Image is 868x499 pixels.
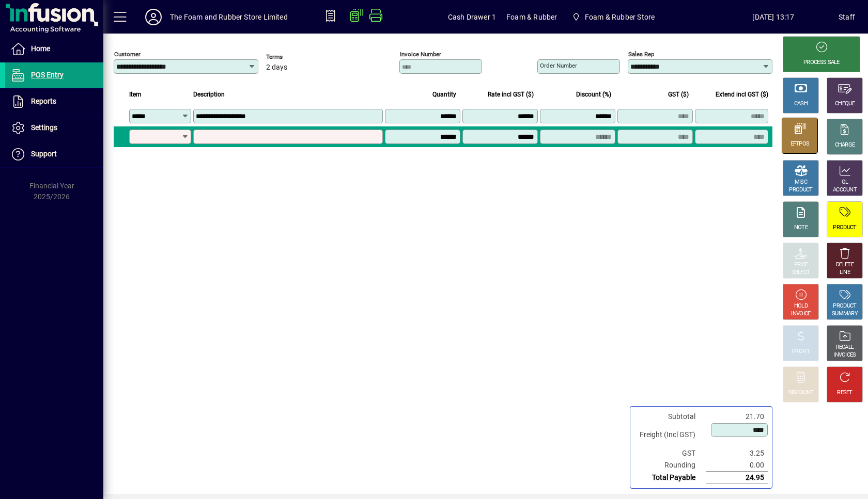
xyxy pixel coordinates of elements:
[634,423,706,447] td: Freight (Incl GST)
[794,302,808,310] div: HOLD
[634,459,706,472] td: Rounding
[576,89,611,100] span: Discount (%)
[266,54,328,60] span: Terms
[567,8,659,26] span: Foam & Rubber Store
[506,9,557,25] span: Foam & Rubber
[835,100,855,108] div: CHEQUE
[794,261,808,269] div: PRICE
[792,269,810,277] div: SELECT
[706,472,768,484] td: 24.95
[794,224,808,232] div: NOTE
[628,51,654,58] mat-label: Sales rep
[114,51,141,58] mat-label: Customer
[833,224,856,232] div: PRODUCT
[31,44,50,53] span: Home
[837,389,853,397] div: RESET
[833,186,857,194] div: ACCOUNT
[706,411,768,423] td: 21.70
[400,51,441,58] mat-label: Invoice number
[836,261,854,269] div: DELETE
[5,115,103,141] a: Settings
[803,59,840,67] div: PROCESS SALE
[833,351,856,359] div: INVOICES
[706,459,768,472] td: 0.00
[634,447,706,459] td: GST
[432,89,456,100] span: Quantity
[791,310,810,318] div: INVOICE
[585,9,655,25] span: Foam & Rubber Store
[668,89,689,100] span: GST ($)
[634,472,706,484] td: Total Payable
[266,63,287,72] span: 2 days
[791,140,810,148] div: EFTPOS
[839,9,855,25] div: Staff
[706,447,768,459] td: 3.25
[31,123,57,132] span: Settings
[833,302,856,310] div: PRODUCT
[789,186,812,194] div: PRODUCT
[448,9,496,25] span: Cash Drawer 1
[31,71,64,79] span: POS Entry
[31,97,56,105] span: Reports
[716,89,768,100] span: Extend incl GST ($)
[137,8,170,26] button: Profile
[792,348,810,356] div: PROFIT
[170,9,288,25] div: The Foam and Rubber Store Limited
[794,100,808,108] div: CASH
[129,89,142,100] span: Item
[842,179,848,186] div: GL
[5,89,103,115] a: Reports
[488,89,534,100] span: Rate incl GST ($)
[835,141,855,149] div: CHARGE
[708,9,839,25] span: [DATE] 13:17
[832,310,858,318] div: SUMMARY
[31,150,57,158] span: Support
[540,62,577,69] mat-label: Order number
[5,36,103,62] a: Home
[634,411,706,423] td: Subtotal
[836,344,854,351] div: RECALL
[840,269,850,277] div: LINE
[5,141,103,167] a: Support
[795,179,807,186] div: MISC
[788,389,813,397] div: DISCOUNT
[193,89,225,100] span: Description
